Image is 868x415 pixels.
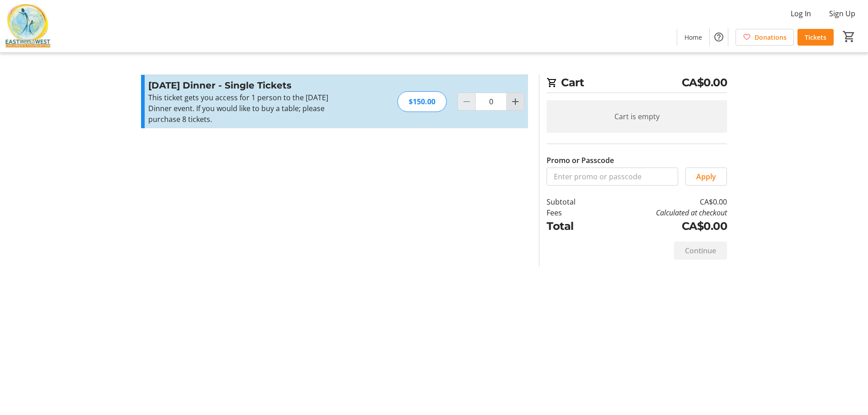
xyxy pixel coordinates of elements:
div: This ticket gets you access for 1 person to the [DATE] Dinner event. If you would like to buy a t... [148,92,346,125]
span: Donations [755,33,787,42]
span: Apply [696,171,716,182]
td: Total [547,218,599,234]
label: Promo or Passcode [547,155,614,166]
span: Tickets [805,33,826,42]
a: Home [677,29,709,46]
span: Log In [791,8,811,19]
div: $150.00 [397,91,447,112]
a: Donations [736,29,794,46]
span: Home [684,33,702,42]
span: CA$0.00 [682,75,727,91]
h3: [DATE] Dinner - Single Tickets [148,79,346,92]
button: Apply [685,168,727,186]
td: CA$0.00 [599,218,727,234]
input: Enter promo or passcode [547,168,678,186]
button: Cart [841,28,857,45]
button: Increment by one [507,93,524,110]
td: Calculated at checkout [599,207,727,218]
h2: Cart [547,75,727,93]
span: Sign Up [829,8,855,19]
a: Tickets [797,29,834,46]
td: Subtotal [547,196,599,207]
button: Sign Up [822,6,863,21]
img: East Meets West Children's Foundation's Logo [5,4,51,49]
input: Diwali Dinner - Single Tickets Quantity [475,93,507,111]
button: Help [710,28,728,46]
div: Cart is empty [547,100,727,133]
td: CA$0.00 [599,196,727,207]
button: Log In [783,6,818,21]
td: Fees [547,207,599,218]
